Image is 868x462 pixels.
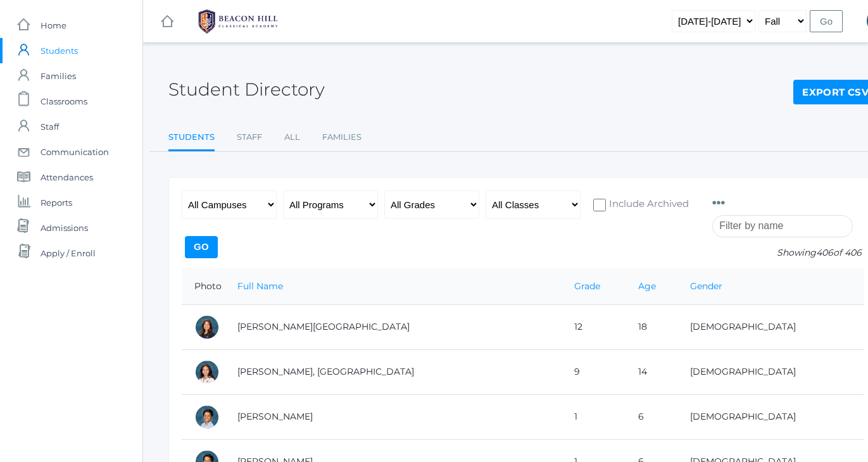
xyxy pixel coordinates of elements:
[168,80,325,99] h2: Student Directory
[677,394,864,439] td: [DEMOGRAPHIC_DATA]
[194,359,220,385] div: Phoenix Abdulla
[41,215,88,240] span: Admissions
[626,304,677,349] td: 18
[225,349,562,394] td: [PERSON_NAME], [GEOGRAPHIC_DATA]
[322,125,362,150] a: Families
[816,247,833,258] span: 406
[168,125,215,152] a: Students
[225,394,562,439] td: [PERSON_NAME]
[677,349,864,394] td: [DEMOGRAPHIC_DATA]
[194,315,220,340] div: Charlotte Abdulla
[677,304,864,349] td: [DEMOGRAPHIC_DATA]
[237,280,283,292] a: Full Name
[284,125,300,150] a: All
[185,236,218,258] input: Go
[225,304,562,349] td: [PERSON_NAME][GEOGRAPHIC_DATA]
[562,349,626,394] td: 9
[41,190,72,215] span: Reports
[593,199,606,211] input: Include Archived
[41,240,96,266] span: Apply / Enroll
[810,10,843,32] input: Go
[41,114,59,139] span: Staff
[41,63,76,89] span: Families
[191,6,286,37] img: 1_BHCALogos-05.png
[690,280,722,292] a: Gender
[574,280,600,292] a: Grade
[41,38,78,63] span: Students
[712,246,864,259] p: Showing of 406
[237,125,262,150] a: Staff
[182,268,225,305] th: Photo
[562,394,626,439] td: 1
[41,139,109,165] span: Communication
[606,197,689,213] span: Include Archived
[41,165,93,190] span: Attendances
[41,13,66,38] span: Home
[194,404,220,430] div: Dominic Abrea
[562,304,626,349] td: 12
[626,349,677,394] td: 14
[712,215,853,237] input: Filter by name
[638,280,656,292] a: Age
[41,89,87,114] span: Classrooms
[626,394,677,439] td: 6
